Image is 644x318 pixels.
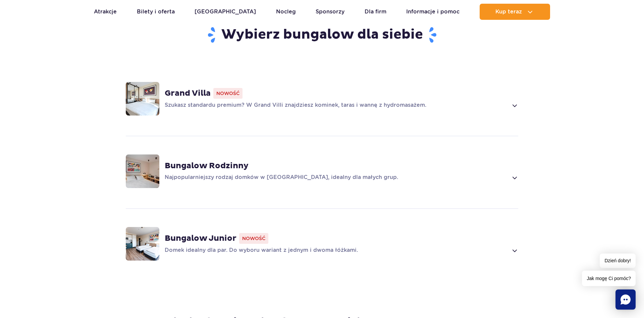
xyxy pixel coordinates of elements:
span: Jak mogę Ci pomóc? [582,271,636,286]
a: Informacje i pomoc [406,4,460,20]
span: Nowość [239,233,268,244]
button: Kup teraz [480,4,550,20]
a: Nocleg [276,4,296,20]
strong: Bungalow Junior [165,233,236,243]
div: Chat [615,289,636,310]
a: Dla firm [365,4,386,20]
a: [GEOGRAPHIC_DATA] [195,4,256,20]
a: Bilety i oferta [137,4,175,20]
p: Najpopularniejszy rodzaj domków w [GEOGRAPHIC_DATA], idealny dla małych grup. [165,174,508,182]
span: Dzień dobry! [600,254,636,268]
strong: Bungalow Rodzinny [165,161,249,171]
span: Nowość [213,88,243,99]
a: Atrakcje [94,4,117,20]
h2: Wybierz bungalow dla siebie [126,26,519,44]
a: Sponsorzy [316,4,344,20]
p: Szukasz standardu premium? W Grand Villi znajdziesz kominek, taras i wannę z hydromasażem. [165,101,508,109]
p: Domek idealny dla par. Do wyboru wariant z jednym i dwoma łóżkami. [165,246,508,255]
span: Kup teraz [495,9,522,15]
strong: Grand Villa [165,88,211,98]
